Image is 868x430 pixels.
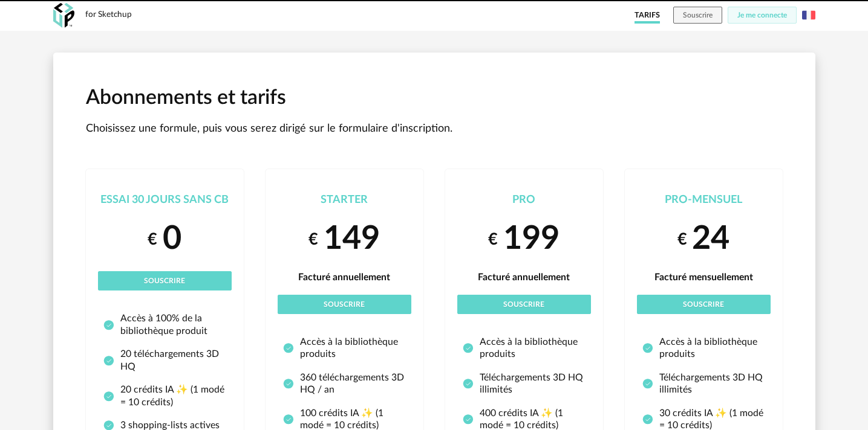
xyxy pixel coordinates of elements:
[683,11,713,19] span: Souscrire
[673,7,722,24] button: Souscrire
[802,8,815,22] img: fr
[635,7,660,24] a: Tarifs
[53,3,74,28] img: OXP
[737,11,787,19] span: Je me connecte
[728,7,797,24] button: Je me connecte
[85,10,132,21] div: for Sketchup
